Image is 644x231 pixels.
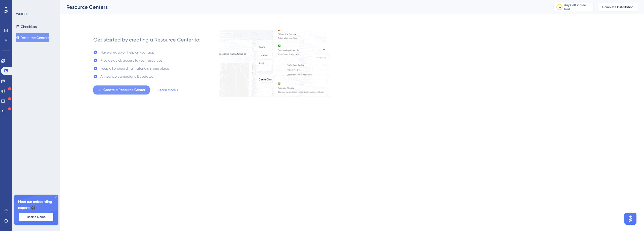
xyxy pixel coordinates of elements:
[16,33,49,42] button: Resource Centers
[100,57,162,63] div: Provide quick access to your resources
[18,199,54,211] span: Meet our onboarding experts 🎧
[66,4,541,11] div: Resource Centers
[564,3,592,11] div: days left in free trial
[558,5,561,9] div: 14
[598,3,638,11] button: Complete Installation
[100,49,154,55] div: Have always-on help on your app
[16,22,37,31] button: Checklists
[623,211,638,226] iframe: UserGuiding AI Assistant Launcher
[93,85,150,95] button: Create a Resource Center
[93,36,200,43] div: Get started by creating a Resource Center to:
[602,5,633,9] span: Complete Installation
[158,87,178,93] a: Learn More >
[100,73,153,79] div: Announce campaigns & updates
[27,215,46,219] span: Book a Demo
[100,65,169,71] div: Keep all onboarding materials in one place
[19,213,53,221] button: Book a Demo
[103,87,145,93] span: Create a Resource Center
[219,30,330,97] img: 0356d1974f90e2cc51a660023af54dec.gif
[16,12,29,16] div: WIDGETS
